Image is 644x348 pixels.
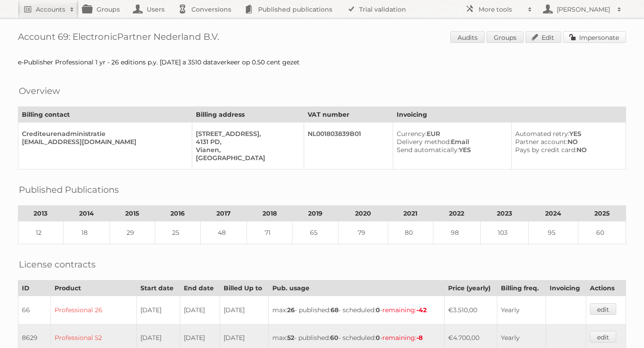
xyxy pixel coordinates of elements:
th: Billing contact [18,107,192,123]
h1: Account 69: ElectronicPartner Nederland B.V. [18,31,626,45]
th: End date [180,280,220,296]
a: Edit [525,31,561,43]
th: 2023 [481,206,529,221]
div: Email [397,138,504,146]
strong: 52 [287,334,294,342]
th: Billed Up to [220,280,268,296]
div: [STREET_ADDRESS], [196,130,296,138]
td: NL001803839B01 [304,123,393,170]
strong: 0 [376,306,380,314]
td: 25 [155,221,201,244]
div: e-Publisher Professional 1 yr - 26 editions p.y. [DATE] a 3510 dataverkeer op 0.50 cent gezet [18,58,626,66]
div: Vianen, [196,146,296,154]
th: Price (yearly) [444,280,497,296]
th: 2018 [246,206,292,221]
div: NO [515,138,619,146]
span: Currency: [397,130,427,138]
td: 98 [433,221,481,244]
td: Yearly [497,296,546,324]
td: 29 [110,221,155,244]
th: ID [18,280,51,296]
h2: Published Publications [19,183,119,196]
h2: More tools [479,5,523,14]
th: VAT number [304,107,393,123]
th: Invoicing [393,107,626,123]
a: Impersonate [563,31,626,43]
span: Send automatically: [397,146,459,154]
td: [DATE] [137,296,180,324]
th: 2017 [201,206,247,221]
span: Partner account: [515,138,568,146]
td: [DATE] [180,296,220,324]
th: Billing address [192,107,304,123]
td: Professional 26 [51,296,137,324]
a: edit [590,303,616,315]
div: 4131 PD, [196,138,296,146]
th: Start date [137,280,180,296]
span: Delivery method: [397,138,451,146]
strong: 60 [330,334,339,342]
td: 79 [339,221,388,244]
th: 2021 [388,206,433,221]
span: Pays by credit card: [515,146,576,154]
div: NO [515,146,619,154]
h2: Accounts [36,5,65,14]
td: max: - published: - scheduled: - [269,296,445,324]
th: Invoicing [546,280,586,296]
td: 103 [481,221,529,244]
th: 2022 [433,206,481,221]
td: 66 [18,296,51,324]
span: Automated retry: [515,130,569,138]
th: 2016 [155,206,201,221]
h2: [PERSON_NAME] [555,5,613,14]
th: 2025 [578,206,626,221]
td: €3.510,00 [444,296,497,324]
td: 18 [63,221,110,244]
th: Actions [586,280,626,296]
th: 2024 [529,206,578,221]
strong: 26 [287,306,295,314]
th: Pub. usage [269,280,445,296]
div: YES [397,146,504,154]
div: YES [515,130,619,138]
td: 60 [578,221,626,244]
div: EUR [397,130,504,138]
td: 65 [292,221,339,244]
td: [DATE] [220,296,268,324]
div: [EMAIL_ADDRESS][DOMAIN_NAME] [22,138,185,146]
td: 80 [388,221,433,244]
a: Audits [450,31,485,43]
th: 2013 [18,206,64,221]
th: 2014 [63,206,110,221]
td: 12 [18,221,64,244]
h2: Overview [19,84,60,98]
th: Product [51,280,137,296]
td: 95 [529,221,578,244]
th: 2015 [110,206,155,221]
h2: License contracts [19,258,96,271]
div: Crediteurenadministratie [22,130,185,138]
strong: -8 [416,334,423,342]
td: 71 [246,221,292,244]
th: Billing freq. [497,280,546,296]
a: Groups [487,31,524,43]
strong: 0 [376,334,380,342]
span: remaining: [382,306,427,314]
strong: -42 [416,306,427,314]
td: 48 [201,221,247,244]
a: edit [590,331,616,343]
div: [GEOGRAPHIC_DATA] [196,154,296,162]
span: remaining: [382,334,423,342]
th: 2020 [339,206,388,221]
strong: 68 [330,306,339,314]
th: 2019 [292,206,339,221]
